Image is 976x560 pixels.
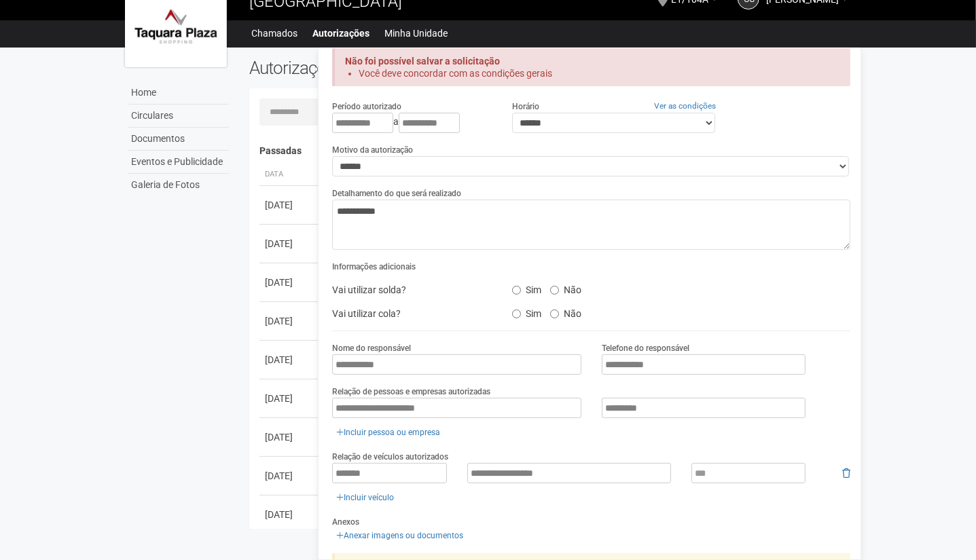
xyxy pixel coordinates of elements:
label: Sim [512,280,541,296]
a: Ver as condições [654,101,716,111]
a: Anexar imagens ou documentos [332,528,467,543]
h2: Autorizações [249,58,540,78]
div: [DATE] [265,198,315,212]
label: Detalhamento do que será realizado [332,187,461,200]
label: Horário [512,100,539,113]
a: Eventos e Publicidade [128,151,229,174]
div: [DATE] [265,276,315,289]
div: [DATE] [265,430,315,444]
div: [DATE] [265,237,315,250]
label: Sim [512,303,541,320]
input: Não [550,286,559,295]
label: Telefone do responsável [602,342,689,354]
div: [DATE] [265,508,315,521]
a: Galeria de Fotos [128,174,229,196]
a: Chamados [252,24,298,43]
label: Informações adicionais [332,261,416,273]
div: [DATE] [265,469,315,483]
strong: Não foi possível salvar a solicitação [345,56,500,67]
a: Home [128,81,229,105]
a: Documentos [128,128,229,151]
label: Nome do responsável [332,342,411,354]
div: [DATE] [265,392,315,405]
input: Sim [512,310,521,318]
div: a [332,113,491,133]
th: Data [259,164,321,186]
h4: Passadas [259,146,842,156]
label: Não [550,303,581,320]
label: Relação de veículos autorizados [332,451,448,463]
label: Não [550,280,581,296]
label: Relação de pessoas e empresas autorizadas [332,386,490,398]
label: Motivo da autorização [332,144,413,156]
label: Período autorizado [332,100,401,113]
a: Autorizações [313,24,370,43]
input: Não [550,310,559,318]
a: Minha Unidade [385,24,448,43]
label: Anexos [332,516,359,528]
div: Vai utilizar solda? [322,280,501,300]
input: Sim [512,286,521,295]
div: [DATE] [265,353,315,367]
div: [DATE] [265,314,315,328]
li: Você deve concordar com as condições gerais [359,67,827,79]
a: Incluir veículo [332,490,398,505]
a: Circulares [128,105,229,128]
i: Remover [842,468,850,478]
div: Vai utilizar cola? [322,303,501,324]
a: Incluir pessoa ou empresa [332,425,444,440]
